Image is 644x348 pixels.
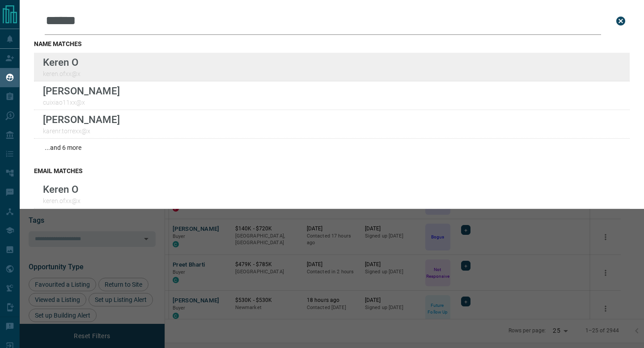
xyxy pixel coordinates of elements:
p: Keren O [43,183,80,195]
div: ...and 6 more [34,139,630,157]
p: keren.ofxx@x [43,197,80,204]
p: [PERSON_NAME] [43,114,120,125]
p: [PERSON_NAME] [43,85,120,97]
h3: name matches [34,40,630,47]
p: Keren O [43,56,80,68]
p: keren.ofxx@x [43,70,80,77]
h3: email matches [34,167,630,174]
button: close search bar [612,12,630,30]
p: karenr.torrexx@x [43,127,120,135]
p: cuixiao11xx@x [43,99,120,106]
